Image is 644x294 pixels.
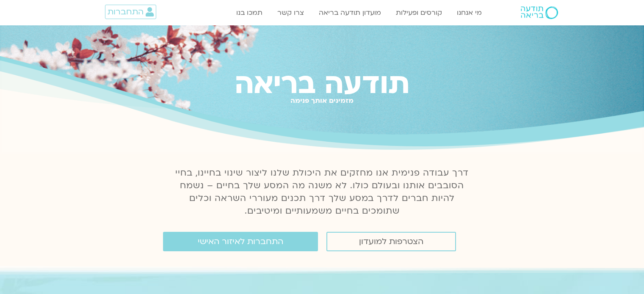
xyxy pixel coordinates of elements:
img: תודעה בריאה [521,6,558,19]
span: התחברות [108,7,144,16]
span: התחברות לאיזור האישי [198,237,283,246]
a: תמכו בנו [232,5,267,21]
a: התחברות לאיזור האישי [163,232,318,251]
a: צרו קשר [273,5,308,21]
a: הצטרפות למועדון [326,232,456,251]
a: מי אנחנו [453,5,486,21]
a: התחברות [105,5,156,19]
p: דרך עבודה פנימית אנו מחזקים את היכולת שלנו ליצור שינוי בחיינו, בחיי הסובבים אותנו ובעולם כולו. לא... [171,167,474,217]
a: מועדון תודעה בריאה [315,5,385,21]
a: קורסים ופעילות [392,5,446,21]
span: הצטרפות למועדון [359,237,423,246]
